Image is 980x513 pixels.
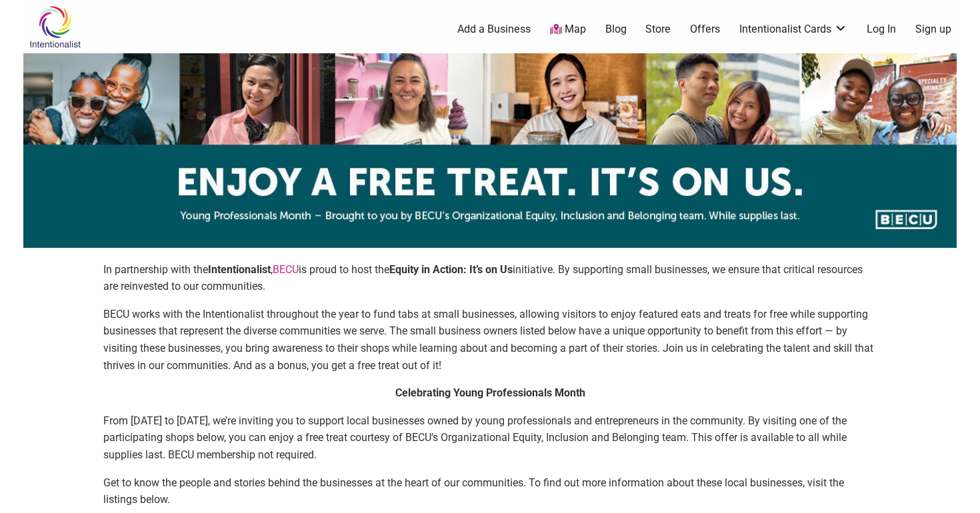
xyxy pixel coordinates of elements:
a: BECU [273,263,299,276]
a: Store [645,22,671,37]
p: In partnership with the , is proud to host the initiative. By supporting small businesses, we ens... [103,261,877,295]
img: Intentionalist [23,5,87,49]
strong: Intentionalist [208,263,271,276]
p: Get to know the people and stories behind the businesses at the heart of our communities. To find... [103,474,877,508]
a: Log In [867,22,896,37]
strong: Equity in Action: It’s on Us [389,263,513,276]
p: From [DATE] to [DATE], we’re inviting you to support local businesses owned by young professional... [103,412,877,464]
a: Map [550,22,586,37]
img: sponsor logo [23,53,957,248]
p: BECU works with the Intentionalist throughout the year to fund tabs at small businesses, allowing... [103,306,877,374]
a: Sign up [915,22,951,37]
strong: Celebrating Young Professionals Month [395,386,585,399]
a: Add a Business [457,22,531,37]
a: Blog [605,22,627,37]
a: Offers [690,22,720,37]
a: Intentionalist Cards [739,22,847,37]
